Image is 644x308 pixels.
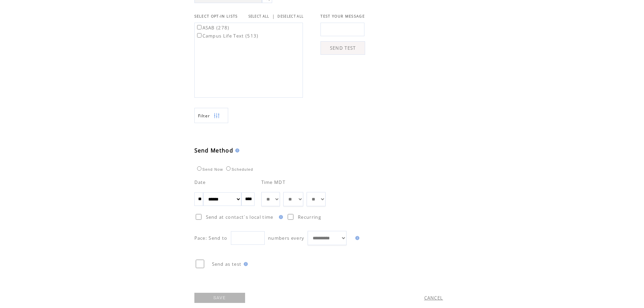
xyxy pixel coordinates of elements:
[353,236,359,240] img: help.gif
[261,179,286,185] span: Time MDT
[268,235,304,241] span: numbers every
[195,167,223,171] label: Send Now
[272,13,275,19] span: |
[242,262,248,266] img: help.gif
[198,113,210,119] span: Show filters
[194,14,238,19] span: SELECT OPT-IN LISTS
[277,215,283,219] img: help.gif
[233,148,239,152] img: help.gif
[194,108,228,123] a: Filter
[197,25,201,29] input: ASAB (278)
[196,33,259,39] label: Campus Life Text (513)
[320,14,365,19] span: TEST YOUR MESSAGE
[224,167,253,171] label: Scheduled
[424,295,443,301] a: CANCEL
[298,214,321,220] span: Recurring
[320,41,365,55] a: SEND TEST
[214,108,220,123] img: filters.png
[194,235,228,241] span: Pace: Send to
[248,14,269,19] a: SELECT ALL
[194,179,206,185] span: Date
[196,25,230,31] label: ASAB (278)
[197,33,201,38] input: Campus Life Text (513)
[197,166,201,171] input: Send Now
[226,166,231,171] input: Scheduled
[194,293,245,303] a: SAVE
[206,214,273,220] span: Send at contact`s local time
[212,261,242,267] span: Send as test
[278,14,304,19] a: DESELECT ALL
[194,147,234,154] span: Send Method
